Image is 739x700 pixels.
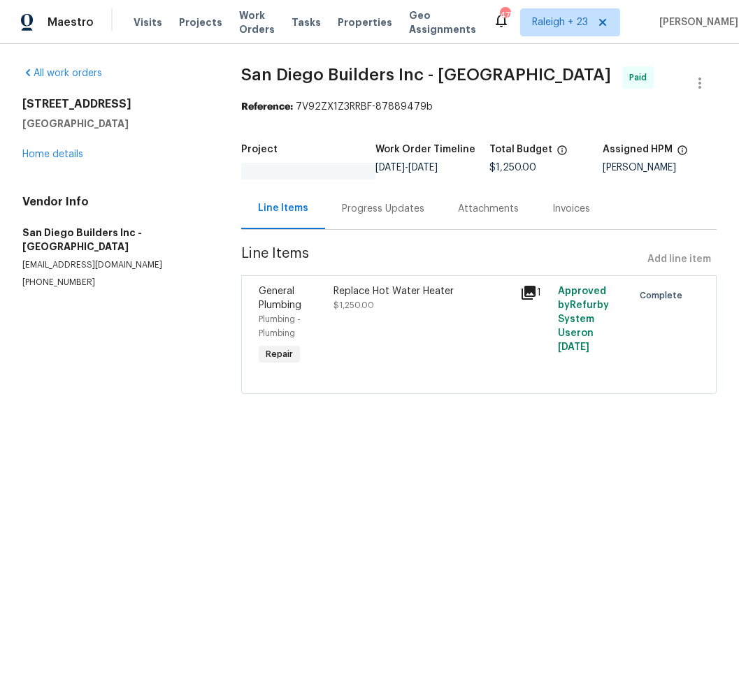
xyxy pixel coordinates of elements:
span: [DATE] [558,342,589,352]
a: Home details [22,150,83,159]
div: [PERSON_NAME] [603,163,717,173]
div: 1 [520,284,550,301]
span: Geo Assignments [409,8,476,36]
span: Maestro [48,15,94,29]
p: [EMAIL_ADDRESS][DOMAIN_NAME] [22,259,208,271]
h5: Work Order Timeline [375,145,475,154]
div: Line Items [258,201,308,215]
h5: Project [241,145,278,154]
b: Reference: [241,102,293,112]
span: General Plumbing [259,286,301,310]
span: Complete [640,289,688,302]
span: Approved by Refurby System User on [558,286,609,352]
span: [DATE] [375,163,405,173]
span: [DATE] [408,163,438,173]
div: Attachments [458,202,519,216]
span: Line Items [241,247,642,272]
span: The total cost of line items that have been proposed by Opendoor. This sum includes line items th... [557,145,568,163]
span: [PERSON_NAME] [654,15,738,29]
h5: [GEOGRAPHIC_DATA] [22,117,208,131]
div: Invoices [552,202,590,216]
span: $1,250.00 [489,163,536,173]
div: Replace Hot Water Heater [333,284,512,298]
div: 7V92ZX1Z3RRBF-87889479b [241,100,717,114]
span: Raleigh + 23 [532,15,588,29]
div: Progress Updates [342,202,424,216]
span: Repair [260,347,299,361]
span: San Diego Builders Inc - [GEOGRAPHIC_DATA] [241,66,611,83]
div: 475 [500,8,510,22]
span: Projects [179,15,222,29]
span: Plumbing - Plumbing [259,315,301,337]
span: - [375,163,438,173]
span: The hpm assigned to this work order. [677,145,688,163]
h2: [STREET_ADDRESS] [22,97,208,111]
a: All work orders [22,68,102,78]
span: Tasks [292,17,321,27]
h5: Assigned HPM [603,145,673,154]
span: Properties [338,15,392,29]
span: Visits [134,15,162,29]
h5: Total Budget [489,145,552,154]
h5: San Diego Builders Inc - [GEOGRAPHIC_DATA] [22,226,208,254]
span: Work Orders [239,8,275,36]
span: Paid [629,71,652,85]
h4: Vendor Info [22,195,208,209]
p: [PHONE_NUMBER] [22,277,208,289]
span: $1,250.00 [333,301,374,309]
